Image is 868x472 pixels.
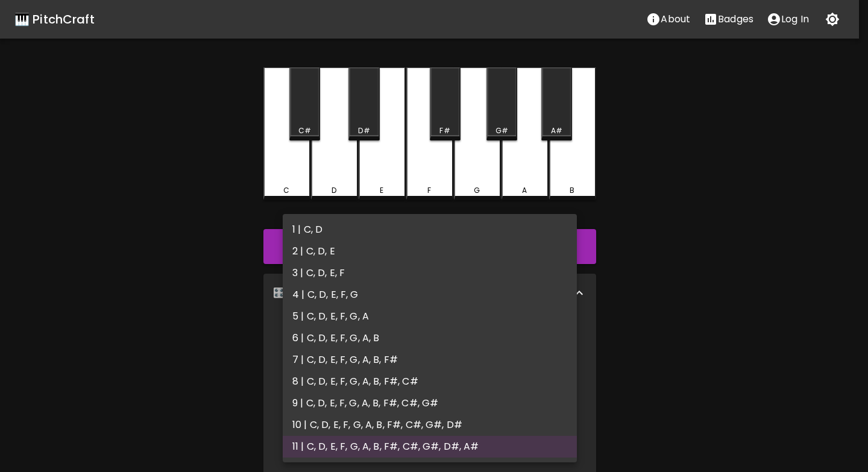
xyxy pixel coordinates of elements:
[283,436,577,458] li: 11 | C, D, E, F, G, A, B, F#, C#, G#, D#, A#
[283,219,577,241] li: 1 | C, D
[283,349,577,371] li: 7 | C, D, E, F, G, A, B, F#
[283,392,577,414] li: 9 | C, D, E, F, G, A, B, F#, C#, G#
[283,371,577,392] li: 8 | C, D, E, F, G, A, B, F#, C#
[283,284,577,306] li: 4 | C, D, E, F, G
[283,241,577,262] li: 2 | C, D, E
[283,414,577,436] li: 10 | C, D, E, F, G, A, B, F#, C#, G#, D#
[283,306,577,327] li: 5 | C, D, E, F, G, A
[283,262,577,284] li: 3 | C, D, E, F
[283,327,577,349] li: 6 | C, D, E, F, G, A, B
